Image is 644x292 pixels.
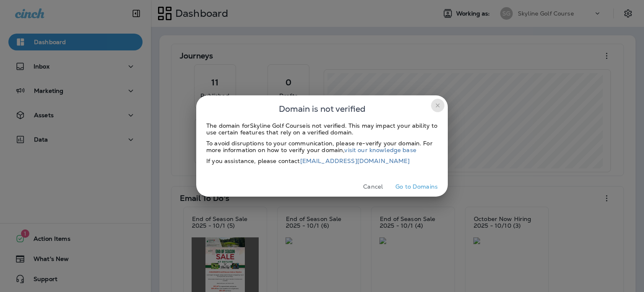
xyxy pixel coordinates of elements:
div: To avoid disruptions to your communication, please re-verify your domain. For more information on... [206,140,438,153]
a: visit our knowledge base [344,146,416,154]
span: Domain is not verified [279,102,366,116]
div: If you assistance, please contact [206,158,438,164]
button: Go to Domains [392,180,441,193]
button: close [431,99,444,112]
a: [EMAIL_ADDRESS][DOMAIN_NAME] [300,157,410,165]
button: Cancel [357,180,389,193]
div: The domain for Skyline Golf Course is not verified. This may impact your ability to use certain f... [206,122,438,136]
